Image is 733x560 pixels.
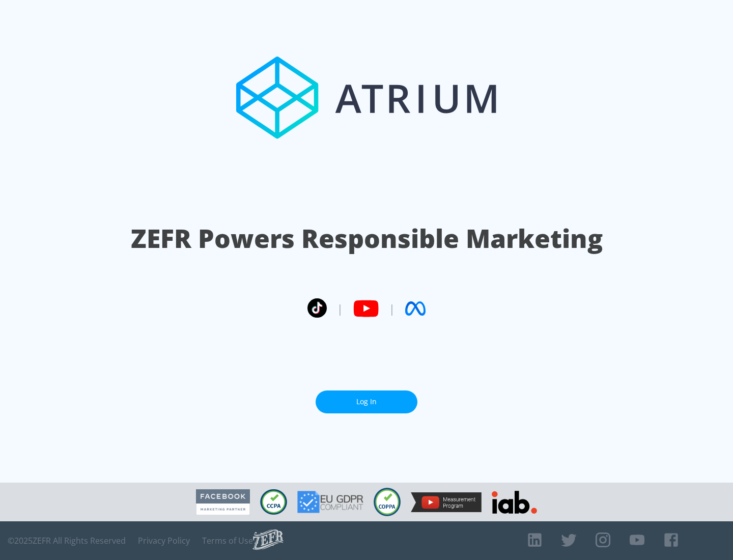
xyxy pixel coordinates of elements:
img: Facebook Marketing Partner [196,489,250,515]
img: COPPA Compliant [374,488,401,516]
a: Log In [316,390,417,413]
span: | [337,301,343,316]
a: Privacy Policy [138,536,190,546]
span: © 2025 ZEFR All Rights Reserved [8,536,126,546]
h1: ZEFR Powers Responsible Marketing [131,221,603,256]
img: GDPR Compliant [297,491,363,513]
span: | [389,301,395,316]
a: Terms of Use [202,536,253,546]
img: YouTube Measurement Program [411,492,482,512]
img: CCPA Compliant [260,489,287,515]
img: IAB [492,491,537,514]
